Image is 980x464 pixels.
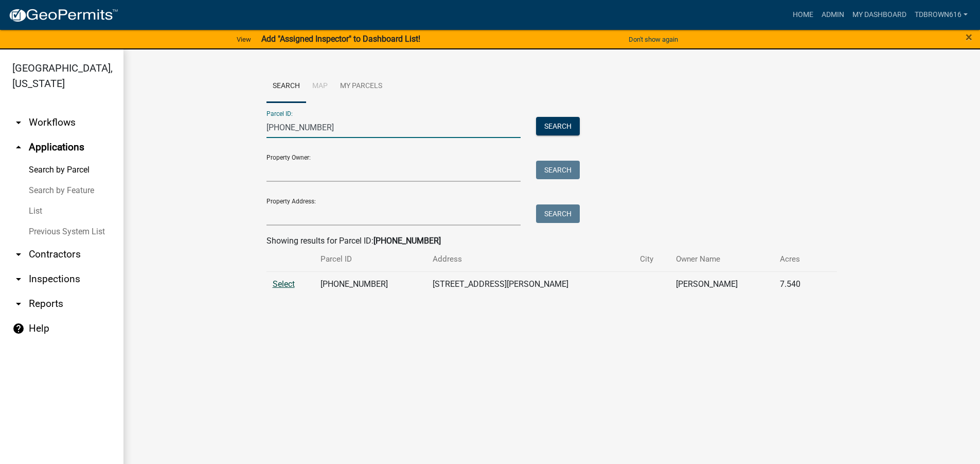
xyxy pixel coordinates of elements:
[273,279,295,289] a: Select
[266,70,306,103] a: Search
[12,273,25,285] i: arrow_drop_down
[966,30,972,44] span: ×
[774,271,820,297] td: 7.540
[848,5,911,25] a: My Dashboard
[334,70,388,103] a: My Parcels
[774,247,820,271] th: Acres
[266,235,838,247] div: Showing results for Parcel ID:
[426,271,634,297] td: [STREET_ADDRESS][PERSON_NAME]
[966,31,972,43] button: Close
[426,247,634,271] th: Address
[373,236,441,246] strong: [PHONE_NUMBER]
[670,271,774,297] td: [PERSON_NAME]
[670,247,774,271] th: Owner Name
[261,34,420,44] strong: Add "Assigned Inspector" to Dashboard List!
[233,31,255,48] a: View
[911,5,972,25] a: tdbrown616
[314,247,426,271] th: Parcel ID
[536,117,580,135] button: Search
[625,31,682,48] button: Don't show again
[536,161,580,179] button: Search
[12,298,25,310] i: arrow_drop_down
[12,322,25,335] i: help
[12,141,25,153] i: arrow_drop_up
[12,248,25,261] i: arrow_drop_down
[12,116,25,129] i: arrow_drop_down
[314,271,426,297] td: [PHONE_NUMBER]
[789,5,817,25] a: Home
[536,204,580,223] button: Search
[817,5,848,25] a: Admin
[634,247,670,271] th: City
